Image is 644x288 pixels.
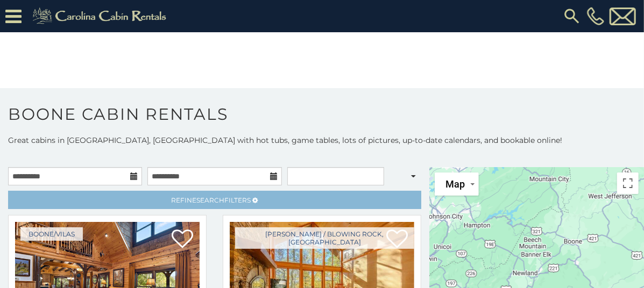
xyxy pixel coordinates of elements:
img: Khaki-logo.png [27,5,175,27]
span: Refine Filters [172,196,251,204]
a: [PHONE_NUMBER] [584,7,607,25]
button: Change map style [435,172,479,196]
span: Search [197,196,225,204]
a: [PERSON_NAME] / Blowing Rock, [GEOGRAPHIC_DATA] [235,227,414,249]
span: Map [445,178,465,190]
a: RefineSearchFilters [8,191,421,209]
img: search-regular.svg [562,6,582,26]
a: Add to favorites [172,228,193,251]
a: Boone/Vilas [20,227,83,241]
button: Toggle fullscreen view [617,172,639,194]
